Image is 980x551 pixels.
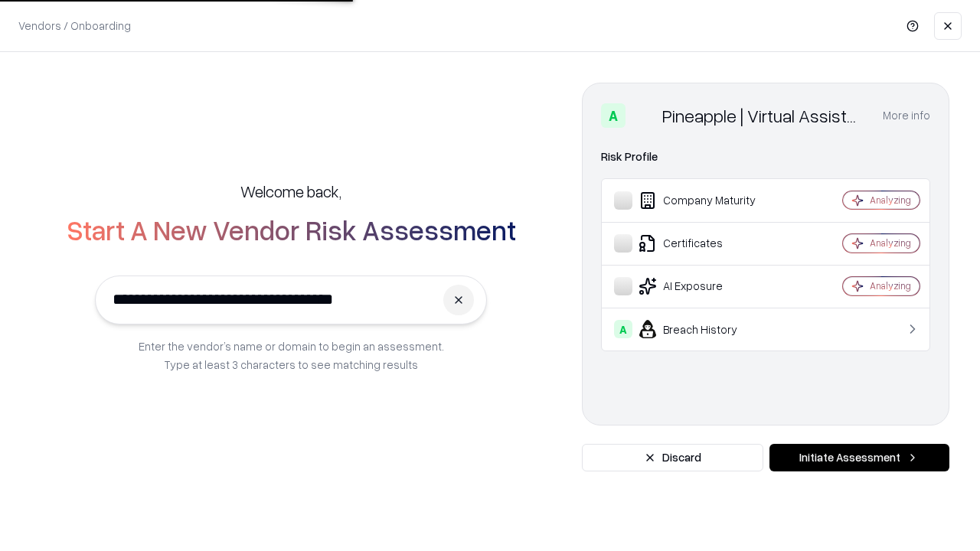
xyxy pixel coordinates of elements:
[870,236,911,249] div: Analyzing
[662,103,864,128] div: Pineapple | Virtual Assistant Agency
[614,191,797,210] div: Company Maturity
[240,181,341,202] h5: Welcome back,
[18,18,131,34] p: Vendors / Onboarding
[614,320,797,338] div: Breach History
[870,194,911,207] div: Analyzing
[769,444,949,471] button: Initiate Assessment
[614,234,797,253] div: Certificates
[883,102,930,129] button: More info
[601,103,626,128] div: A
[601,148,930,166] div: Risk Profile
[632,103,656,128] img: Pineapple | Virtual Assistant Agency
[614,277,797,295] div: AI Exposure
[870,279,911,292] div: Analyzing
[614,320,632,338] div: A
[582,444,763,471] button: Discard
[139,337,444,373] p: Enter the vendor’s name or domain to begin an assessment. Type at least 3 characters to see match...
[67,214,516,245] h2: Start A New Vendor Risk Assessment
